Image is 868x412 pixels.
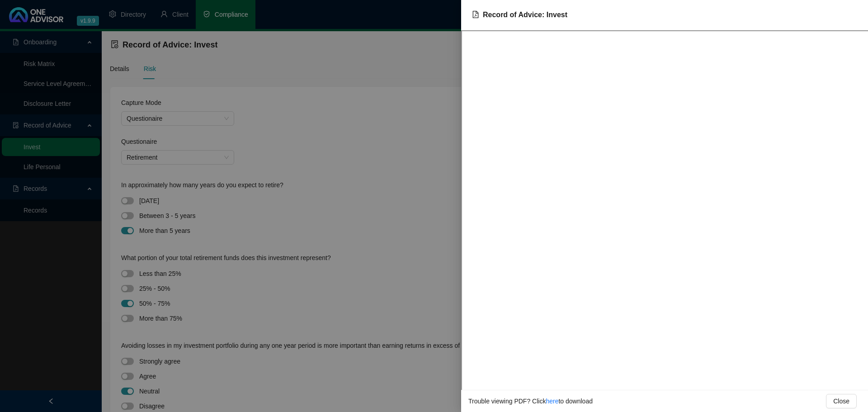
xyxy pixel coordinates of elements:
[546,398,558,405] a: here
[826,394,857,408] button: Close
[483,11,567,19] span: Record of Advice: Invest
[472,11,479,18] span: file-pdf
[468,398,546,405] span: Trouble viewing PDF? Click
[833,396,849,406] span: Close
[558,398,593,405] span: to download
